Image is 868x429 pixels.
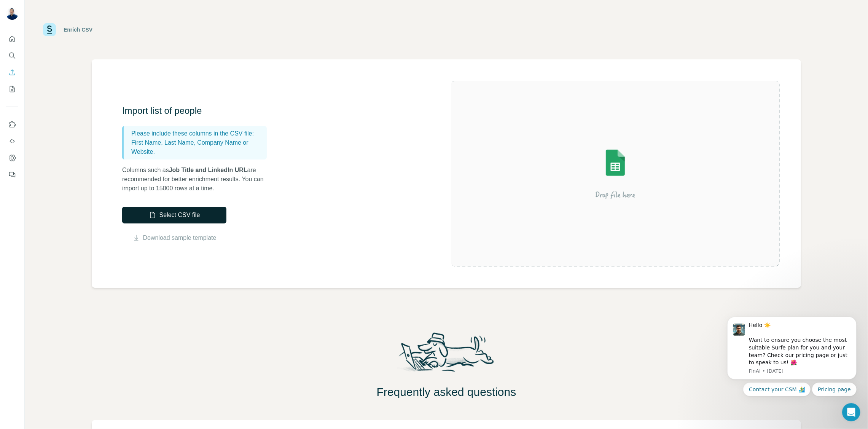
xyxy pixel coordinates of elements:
[64,26,92,33] div: Enrich CSV
[169,167,247,173] span: Job Title and LinkedIn URL
[43,23,56,36] img: Surfe Logo
[6,118,18,131] button: Use Surfe on LinkedIn
[6,49,18,62] button: Search
[122,166,274,193] p: Columns such as are recommended for better enrichment results. You can import up to 15000 rows at...
[143,233,217,242] a: Download sample template
[6,168,18,182] button: Feedback
[131,138,264,156] p: First Name, Last Name, Company Name or Website.
[6,8,18,20] img: Avatar
[122,233,226,242] button: Download sample template
[842,403,860,421] iframe: Intercom live chat
[6,134,18,148] button: Use Surfe API
[6,32,18,46] button: Quick start
[122,207,226,223] button: Select CSV file
[25,385,868,399] h2: Frequently asked questions
[547,128,684,219] img: Surfe Illustration - Drop file here or select below
[392,330,501,379] img: Surfe Mascot Illustration
[122,105,274,117] h3: Import list of people
[6,151,18,165] button: Dashboard
[716,308,868,425] iframe: Intercom notifications message
[131,129,264,138] p: Please include these columns in the CSV file:
[6,82,18,96] button: My lists
[6,65,18,79] button: Enrich CSV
